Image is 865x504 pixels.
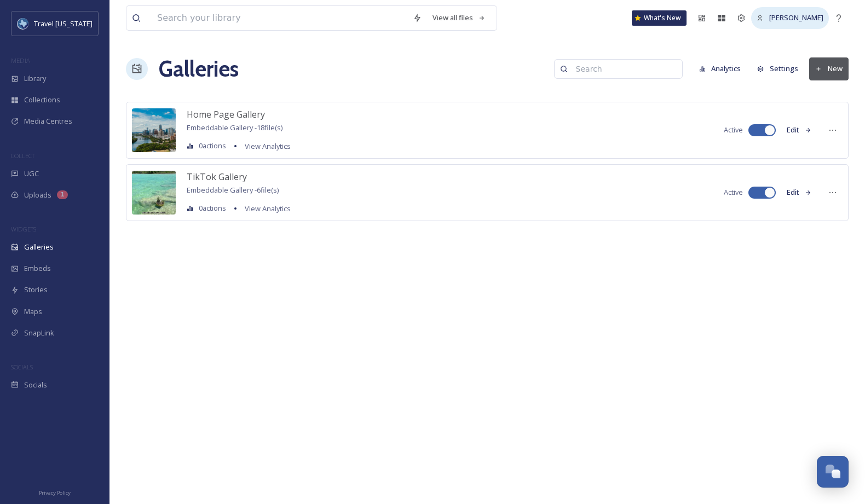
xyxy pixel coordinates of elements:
[809,57,849,80] button: New
[11,56,30,65] span: MEDIA
[187,171,247,183] span: TikTok Gallery
[817,456,849,488] button: Open Chat
[724,125,743,135] span: Active
[24,380,47,390] span: Socials
[159,53,239,85] a: Galleries
[24,169,39,179] span: UGC
[245,141,291,151] span: View Analytics
[752,58,809,79] a: Settings
[24,306,42,317] span: Maps
[752,58,804,79] button: Settings
[199,203,226,213] span: 0 actions
[24,95,60,105] span: Collections
[11,152,34,160] span: COLLECT
[632,10,687,26] a: What's New
[11,225,36,233] span: WIDGETS
[11,363,33,371] span: SOCIALS
[427,7,491,28] a: View all files
[781,119,817,141] button: Edit
[24,263,51,274] span: Embeds
[769,13,823,22] span: [PERSON_NAME]
[694,58,747,79] button: Analytics
[199,141,226,151] span: 0 actions
[187,123,282,132] span: Embeddable Gallery - 18 file(s)
[570,58,677,80] input: Search
[245,204,291,213] span: View Analytics
[18,18,28,29] img: images%20%281%29.jpeg
[152,6,407,30] input: Search your library
[39,489,71,496] span: Privacy Policy
[239,202,291,215] a: View Analytics
[187,185,279,195] span: Embeddable Gallery - 6 file(s)
[132,171,176,215] img: b0b0c8f9-41a2-4281-9002-cfa6a4f7f90a.jpg
[694,58,752,79] a: Analytics
[751,7,829,28] a: [PERSON_NAME]
[24,285,48,295] span: Stories
[24,116,72,126] span: Media Centres
[57,190,68,199] div: 1
[239,140,291,153] a: View Analytics
[39,485,71,499] a: Privacy Policy
[187,108,265,120] span: Home Page Gallery
[24,73,46,84] span: Library
[24,190,51,200] span: Uploads
[132,108,176,152] img: 74c58427-7d89-4bc1-bdbb-6a73957e6a74.jpg
[781,182,817,203] button: Edit
[724,187,743,198] span: Active
[24,242,54,252] span: Galleries
[24,328,54,338] span: SnapLink
[34,19,93,28] span: Travel [US_STATE]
